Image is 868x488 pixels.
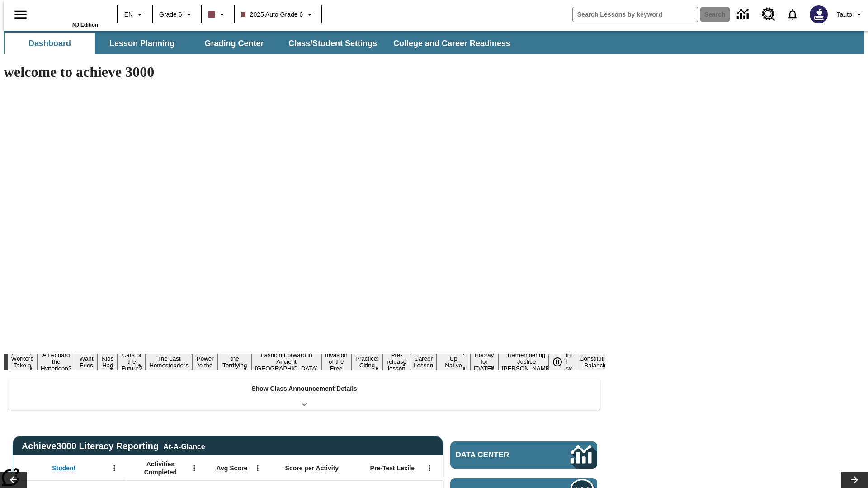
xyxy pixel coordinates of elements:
h1: welcome to achieve 3000 [4,64,605,80]
input: search field [573,7,698,22]
button: Slide 16 Remembering Justice O'Connor [498,350,555,373]
div: At-A-Glance [163,441,205,451]
button: Open Menu [188,461,201,475]
button: Open side menu [7,1,34,28]
button: Pause [548,354,566,370]
button: Dashboard [5,33,95,54]
button: Slide 10 The Invasion of the Free CD [321,343,351,380]
span: Tauto [837,10,852,19]
a: Notifications [781,3,804,26]
span: NJ Edition [72,22,98,28]
div: SubNavbar [4,33,519,54]
button: Slide 13 Career Lesson [410,354,437,370]
button: Class: 2025 Auto Grade 6, Select your class [237,6,319,23]
button: Slide 15 Hooray for Constitution Day! [470,350,498,373]
button: Lesson carousel, Next [841,472,868,488]
button: Class color is dark brown. Change class color [204,6,231,23]
button: Slide 14 Cooking Up Native Traditions [437,347,470,377]
button: Slide 3 Do You Want Fries With That? [75,340,98,384]
button: Grading Center [189,33,279,54]
span: Grade 6 [159,10,182,19]
button: Slide 11 Mixed Practice: Citing Evidence [351,347,383,377]
button: Open Menu [423,461,436,475]
button: Slide 1 Labor Day: Workers Take a Stand [8,347,37,377]
p: Show Class Announcement Details [251,384,357,394]
a: Data Center [731,2,756,27]
button: Class/Student Settings [281,33,384,54]
button: Slide 4 Dirty Jobs Kids Had To Do [98,340,118,384]
button: Select a new avatar [804,3,833,26]
span: 2025 Auto Grade 6 [241,10,303,19]
button: Slide 9 Fashion Forward in Ancient Rome [251,350,321,373]
span: Achieve3000 Literacy Reporting [22,441,205,451]
button: Slide 7 Solar Power to the People [192,347,218,377]
button: Grade: Grade 6, Select a grade [156,6,198,23]
span: Data Center [456,450,540,460]
div: Show Class Announcement Details [8,379,600,410]
button: Slide 2 All Aboard the Hyperloop? [37,350,75,373]
span: Score per Activity [285,464,339,472]
div: Home [39,3,98,28]
a: Data Center [450,441,597,469]
button: Open Menu [108,461,121,475]
span: EN [124,10,133,19]
img: Avatar [810,5,828,23]
span: Avg Score [216,464,247,472]
button: Slide 5 Cars of the Future? [118,350,146,373]
button: Slide 12 Pre-release lesson [383,350,410,373]
button: Open Menu [251,461,264,475]
button: Profile/Settings [833,6,868,23]
button: Slide 18 The Constitution's Balancing Act [576,347,619,377]
button: Slide 6 The Last Homesteaders [146,354,192,370]
a: Resource Center, Will open in new tab [756,2,781,27]
span: Pre-Test Lexile [370,464,415,472]
button: College and Career Readiness [386,33,518,54]
button: Language: EN, Select a language [120,6,149,23]
button: Slide 8 Attack of the Terrifying Tomatoes [218,347,251,377]
button: Lesson Planning [97,33,187,54]
a: Home [39,4,98,22]
div: Pause [548,354,576,370]
span: Activities Completed [131,460,190,476]
div: SubNavbar [4,31,864,54]
span: Student [52,464,75,472]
